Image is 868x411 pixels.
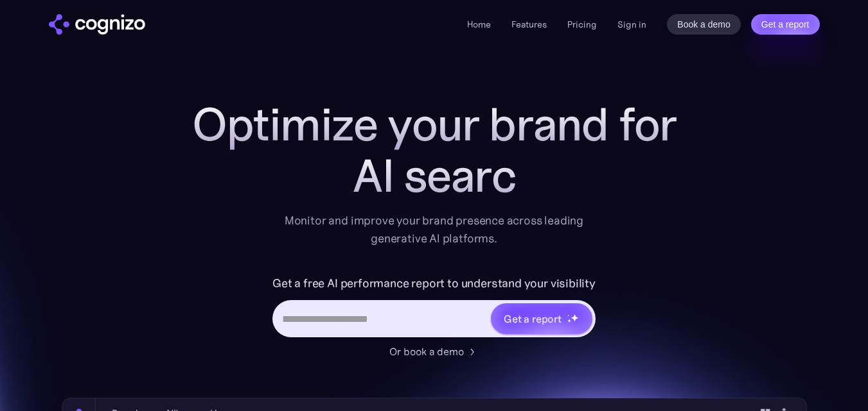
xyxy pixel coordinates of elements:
div: Or book a demo [389,344,464,359]
div: Get a report [504,311,562,326]
h1: Optimize your brand for [177,99,691,150]
a: Pricing [567,19,597,30]
a: Home [467,19,491,30]
a: Or book a demo [389,344,479,359]
a: Sign in [617,17,646,32]
img: star [567,314,569,316]
a: Get a report [751,14,820,35]
img: cognizo logo [49,14,145,35]
label: Get a free AI performance report to understand your visibility [272,273,596,294]
img: star [571,314,579,322]
a: Book a demo [667,14,741,35]
a: Features [511,19,547,30]
img: star [567,319,572,323]
div: Monitor and improve your brand presence across leading generative AI platforms. [276,212,592,247]
div: AI searc [177,150,691,201]
a: Get a reportstarstarstar [490,302,594,335]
